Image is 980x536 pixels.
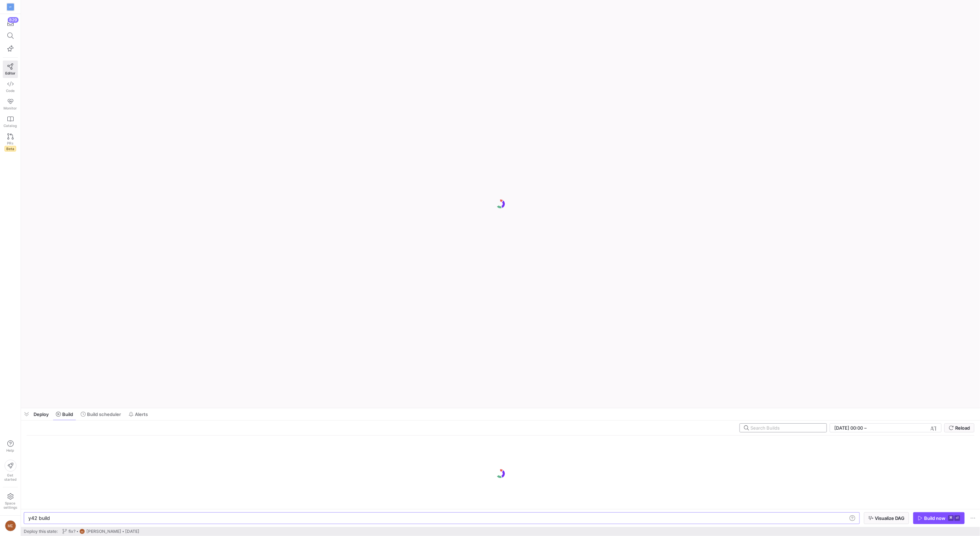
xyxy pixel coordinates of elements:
span: Space settings [3,501,17,509]
div: ME [5,520,16,531]
div: Build now [924,515,945,521]
span: Editor [5,71,15,75]
input: Search Builds [750,425,821,431]
button: Getstarted [3,457,18,484]
a: Catalog [3,113,18,131]
span: PRs [7,141,14,145]
span: Alerts [135,411,148,417]
img: logo.gif [495,468,506,479]
span: Monitor [4,106,17,110]
a: Code [3,78,18,96]
span: Build scheduler [87,411,121,417]
span: Build [62,411,73,417]
div: ME [79,529,85,534]
span: fix? [69,529,75,534]
button: fix?ME[PERSON_NAME][DATE] [60,527,141,536]
div: 829 [8,17,19,23]
button: Visualize DAG [864,512,909,524]
button: Help [3,437,18,456]
button: Build [53,408,76,420]
span: Help [6,448,15,452]
span: Deploy this state: [24,529,58,534]
span: Get started [4,473,16,481]
button: Alerts [125,408,151,420]
button: ME [3,519,18,533]
span: Visualize DAG [875,515,905,521]
img: logo.gif [495,199,506,209]
button: Build scheduler [78,408,124,420]
button: 829 [3,17,18,29]
a: Monitor [3,96,18,113]
kbd: ⌘ [948,515,954,521]
span: Reload [955,425,970,431]
input: End datetime [868,425,914,431]
span: [DATE] [125,529,139,534]
div: VF [7,3,14,10]
span: [PERSON_NAME] [86,529,121,534]
span: Beta [5,146,16,151]
a: Editor [3,61,18,78]
span: y42 build [28,515,50,521]
button: Build now⌘⏎ [913,512,965,524]
span: – [864,425,867,431]
kbd: ⏎ [954,515,960,521]
a: VF [3,1,18,13]
span: Deploy [34,411,49,417]
input: Start datetime [834,425,863,431]
button: Reload [944,423,974,432]
a: Spacesettings [3,490,18,513]
span: Code [6,89,15,93]
span: Catalog [4,124,17,128]
a: PRsBeta [3,131,18,154]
